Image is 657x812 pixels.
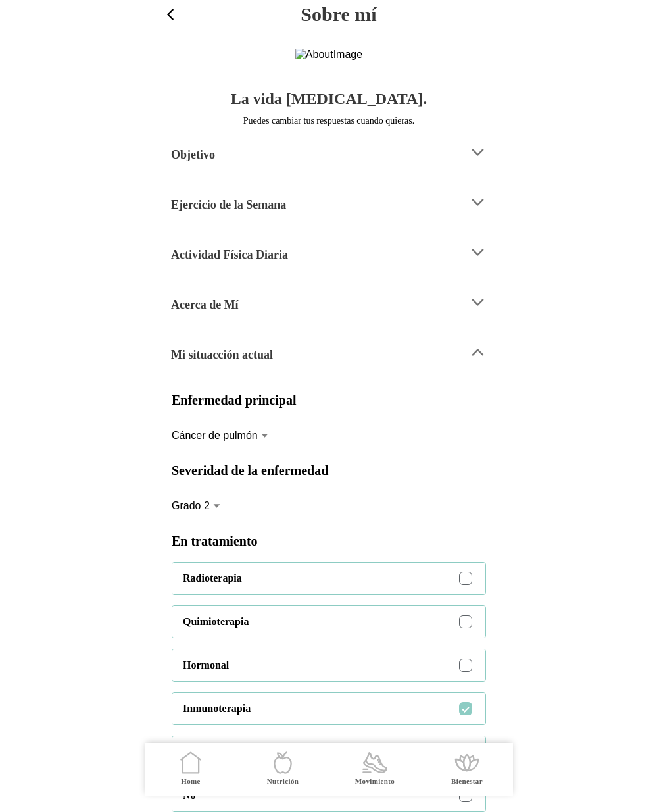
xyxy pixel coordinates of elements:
ion-label: Nutrición [266,776,298,786]
h4: Actividad Física Diaria [171,247,288,263]
h4: Mi situacción actual [171,347,273,363]
p: Severidad de la enfermedad [172,463,486,478]
ion-label: Inmunoterapia [183,703,449,715]
ion-label: Bienestar [451,776,483,786]
ion-label: Quimioterapia [183,616,449,628]
ion-label: No [183,790,449,801]
h5: La vida [MEDICAL_DATA]. [160,91,497,107]
p: Enfermedad principal [172,393,486,408]
h4: Ejercicio de la Semana [171,197,286,213]
ion-label: Radioterapia [183,572,449,584]
ion-label: Hormonal [183,659,449,671]
img: AboutImage [295,49,362,61]
h4: Acerca de Mí [171,297,239,313]
ion-label: Movimiento [354,776,394,786]
h3: Sobre mí [180,3,497,26]
h4: Objetivo [171,147,215,163]
ion-label: Home [181,776,201,786]
p: En tratamiento [172,534,486,549]
p: Puedes cambiar tus respuestas cuando quieras. [160,116,497,126]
